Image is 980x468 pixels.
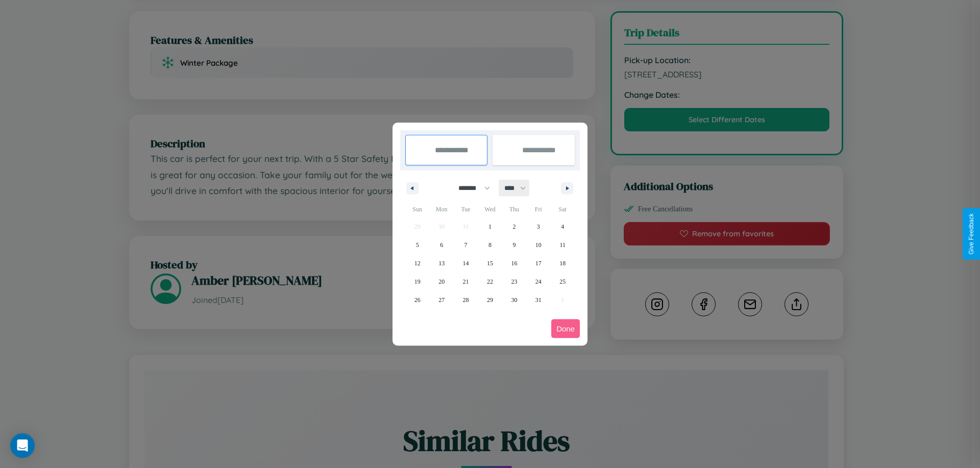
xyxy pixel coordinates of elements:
span: Mon [429,201,453,217]
span: 25 [559,272,566,291]
span: 4 [561,217,564,236]
span: 6 [440,236,443,254]
button: 4 [551,217,575,236]
span: 27 [438,291,445,309]
span: Sun [405,201,429,217]
span: 18 [559,254,566,272]
button: 8 [478,236,502,254]
button: 31 [526,291,550,309]
span: Sat [551,201,575,217]
span: 28 [463,291,469,309]
button: 30 [502,291,526,309]
span: 2 [512,217,516,236]
span: 13 [438,254,445,272]
span: 17 [535,254,542,272]
button: 27 [429,291,453,309]
button: 25 [551,272,575,291]
span: 5 [416,236,419,254]
button: 26 [405,291,429,309]
button: 21 [454,272,478,291]
span: Thu [502,201,526,217]
span: 29 [487,291,493,309]
span: 23 [511,272,517,291]
span: 12 [414,254,421,272]
span: 19 [414,272,421,291]
span: 15 [487,254,493,272]
button: 16 [502,254,526,272]
button: 15 [478,254,502,272]
button: 7 [454,236,478,254]
button: 23 [502,272,526,291]
button: 5 [405,236,429,254]
span: 16 [511,254,517,272]
span: Wed [478,201,502,217]
button: 13 [429,254,453,272]
button: 3 [526,217,550,236]
button: 24 [526,272,550,291]
button: 1 [478,217,502,236]
span: 8 [488,236,492,254]
span: 30 [511,291,517,309]
span: 24 [535,272,542,291]
button: 6 [429,236,453,254]
span: 22 [487,272,493,291]
span: 7 [464,236,468,254]
button: 2 [502,217,526,236]
button: 9 [502,236,526,254]
span: 11 [559,236,566,254]
span: 14 [463,254,469,272]
span: 3 [537,217,540,236]
button: 20 [429,272,453,291]
button: 19 [405,272,429,291]
span: 10 [535,236,542,254]
button: 12 [405,254,429,272]
span: 21 [463,272,469,291]
button: 18 [551,254,575,272]
button: 28 [454,291,478,309]
button: 29 [478,291,502,309]
span: 20 [438,272,445,291]
span: 31 [535,291,542,309]
span: Tue [454,201,478,217]
button: 10 [526,236,550,254]
div: Open Intercom Messenger [10,433,35,458]
span: 1 [488,217,492,236]
button: 17 [526,254,550,272]
span: 26 [414,291,421,309]
button: Done [551,319,580,338]
button: 11 [551,236,575,254]
button: 14 [454,254,478,272]
span: Fri [526,201,550,217]
button: 22 [478,272,502,291]
div: Give Feedback [968,213,975,255]
span: 9 [512,236,516,254]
